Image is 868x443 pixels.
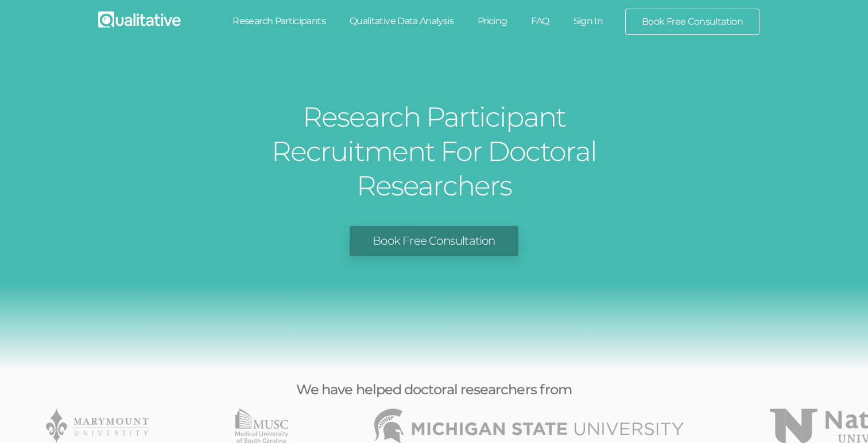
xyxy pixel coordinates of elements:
[219,100,649,203] h1: Research Participant Recruitment For Doctoral Researchers
[466,9,520,34] a: Pricing
[235,409,288,443] img: Medical University of South Carolina
[46,409,149,443] img: Marymount University
[561,9,615,34] a: Sign In
[350,226,518,256] a: Book Free Consultation
[235,409,288,443] li: 21 of 49
[98,11,181,28] img: Qualitative
[338,9,466,34] a: Qualitative Data Analysis
[220,9,338,34] a: Research Participants
[374,409,684,443] img: Michigan State University
[158,382,710,397] h3: We have helped doctoral researchers from
[46,409,149,443] li: 20 of 49
[519,9,561,34] a: FAQ
[626,9,759,34] a: Book Free Consultation
[374,409,684,443] li: 22 of 49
